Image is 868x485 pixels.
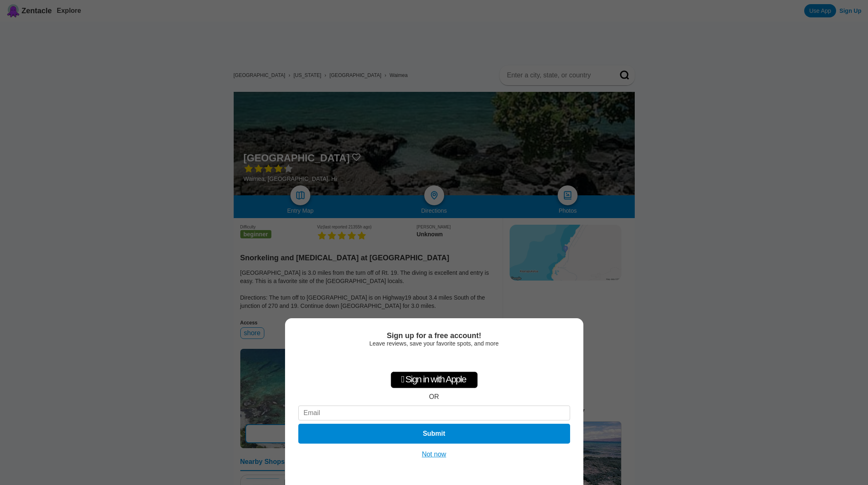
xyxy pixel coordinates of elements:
[298,424,570,444] button: Submit
[391,372,478,388] div: Sign in with Apple
[298,340,570,347] div: Leave reviews, save your favorite spots, and more
[298,331,570,340] div: Sign up for a free account!
[419,450,449,459] button: Not now
[429,393,439,401] div: OR
[298,406,570,420] input: Email
[392,351,476,369] iframe: Sign in with Google Button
